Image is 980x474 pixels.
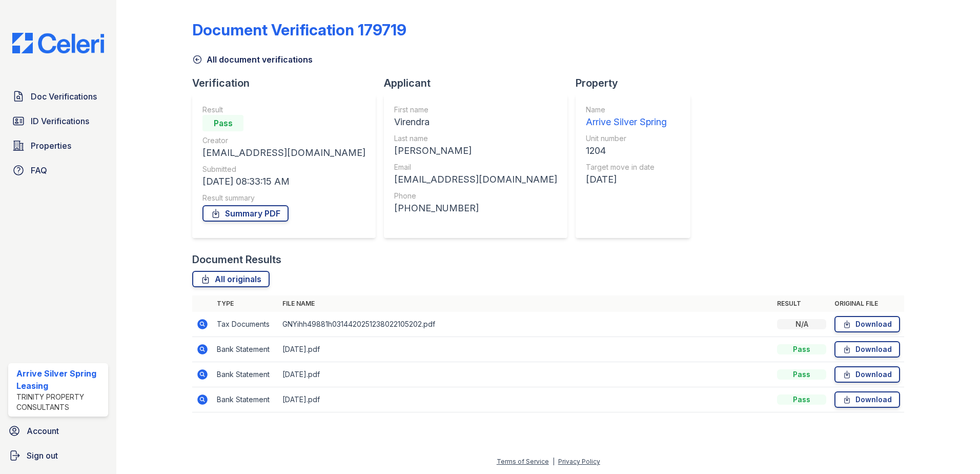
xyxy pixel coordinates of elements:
th: Original file [830,295,904,312]
div: Phone [394,191,557,201]
a: Summary PDF [202,205,289,222]
div: Unit number [586,133,667,144]
div: Creator [202,135,365,146]
th: File name [278,295,773,312]
td: [DATE].pdf [278,362,773,387]
div: Submitted [202,164,365,174]
a: Account [4,421,112,441]
div: Pass [777,369,826,380]
div: Result summary [202,193,365,203]
div: Pass [777,344,826,354]
div: Document Verification 179719 [192,21,406,39]
td: Tax Documents [213,312,278,337]
div: Trinity Property Consultants [16,392,104,412]
div: Pass [777,394,826,405]
div: Target move in date [586,162,667,172]
a: All document verifications [192,53,313,66]
a: Download [834,341,900,358]
th: Type [213,295,278,312]
td: Bank Statement [213,387,278,412]
div: Virendra [394,115,557,129]
div: First name [394,105,557,115]
div: Arrive Silver Spring [586,115,667,129]
div: [DATE] [586,172,667,187]
a: Name Arrive Silver Spring [586,105,667,129]
a: Doc Verifications [8,86,108,107]
img: CE_Logo_Blue-a8612792a0a2168367f1c8372b55b34899dd931a85d93a1a3d3e32e68fde9ad4.png [4,33,112,53]
div: N/A [777,319,826,329]
div: Property [576,76,699,90]
div: Pass [202,115,243,131]
a: Sign out [4,445,112,466]
span: Sign out [27,449,58,462]
a: Download [834,391,900,408]
span: Properties [31,140,71,152]
span: ID Verifications [31,115,89,127]
td: GNYihh49881h0314420251238022105202.pdf [278,312,773,337]
a: Download [834,366,900,383]
div: Applicant [384,76,576,90]
a: Download [834,316,900,332]
div: [EMAIL_ADDRESS][DOMAIN_NAME] [202,146,365,160]
div: | [553,458,555,465]
div: Verification [192,76,384,90]
a: Properties [8,135,108,156]
div: [EMAIL_ADDRESS][DOMAIN_NAME] [394,172,557,187]
td: Bank Statement [213,337,278,362]
span: Account [27,425,59,437]
div: Result [202,105,365,115]
div: Name [586,105,667,115]
div: [PHONE_NUMBER] [394,201,557,215]
a: ID Verifications [8,111,108,131]
th: Result [773,295,830,312]
div: 1204 [586,144,667,158]
a: Privacy Policy [558,458,600,465]
a: All originals [192,271,270,287]
div: [PERSON_NAME] [394,144,557,158]
div: Last name [394,133,557,144]
td: Bank Statement [213,362,278,387]
div: [DATE] 08:33:15 AM [202,174,365,189]
span: FAQ [31,164,47,176]
td: [DATE].pdf [278,387,773,412]
div: Email [394,162,557,172]
a: FAQ [8,160,108,181]
span: Doc Verifications [31,90,97,103]
div: Document Results [192,252,281,267]
td: [DATE].pdf [278,337,773,362]
iframe: chat widget [937,433,970,464]
div: Arrive Silver Spring Leasing [16,367,104,392]
a: Terms of Service [497,458,549,465]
